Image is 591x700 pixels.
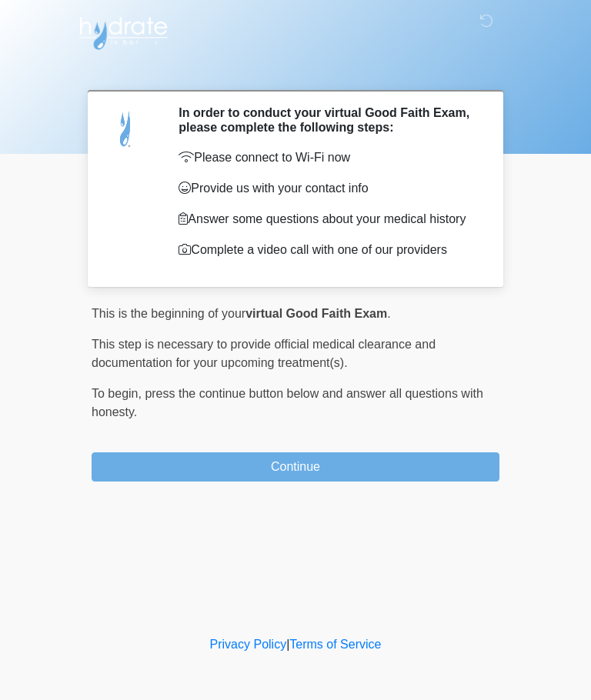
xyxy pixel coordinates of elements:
[103,105,149,152] img: Agent Avatar
[286,638,289,651] a: |
[92,452,499,482] button: Continue
[179,210,476,228] p: Answer some questions about your medical history
[179,241,476,259] p: Complete a video call with one of our providers
[289,638,381,651] a: Terms of Service
[210,638,287,651] a: Privacy Policy
[387,307,390,320] span: .
[76,12,170,51] img: Hydrate IV Bar - Arcadia Logo
[92,307,245,320] span: This is the beginning of your
[92,338,436,369] span: This step is necessary to provide official medical clearance and documentation for your upcoming ...
[179,105,476,135] h2: In order to conduct your virtual Good Faith Exam, please complete the following steps:
[80,55,511,84] h1: ‎ ‎ ‎ ‎
[92,387,483,418] span: press the continue button below and answer all questions with honesty.
[179,148,476,167] p: Please connect to Wi-Fi now
[92,387,145,400] span: To begin,
[245,307,387,320] strong: virtual Good Faith Exam
[179,179,476,198] p: Provide us with your contact info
